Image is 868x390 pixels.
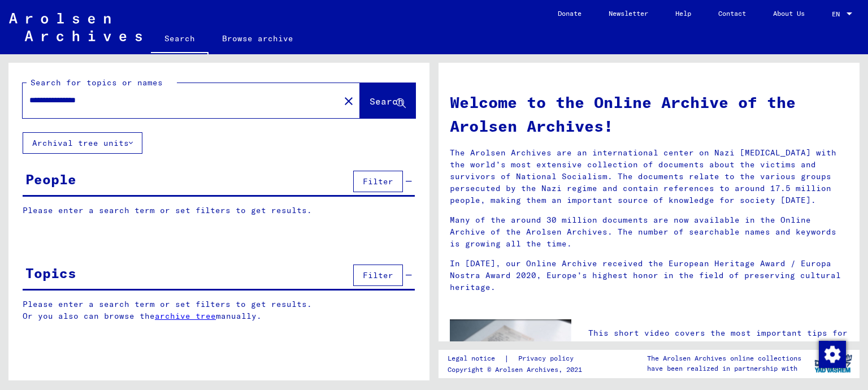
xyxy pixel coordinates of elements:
[151,25,209,54] a: Search
[23,298,415,322] p: Please enter a search term or set filters to get results. Or you also can browse the manually.
[450,90,848,138] h1: Welcome to the Online Archive of the Arolsen Archives!
[450,258,848,293] p: In [DATE], our Online Archive received the European Heritage Award / Europa Nostra Award 2020, Eu...
[25,169,76,189] div: People
[819,341,846,368] img: Change consent
[23,132,142,154] button: Archival tree units
[647,363,801,374] p: have been realized in partnership with
[450,147,848,206] p: The Arolsen Archives are an international center on Nazi [MEDICAL_DATA] with the world’s most ext...
[353,265,403,286] button: Filter
[448,365,587,375] p: Copyright © Arolsen Archives, 2021
[337,89,360,112] button: Clear
[509,353,587,365] a: Privacy policy
[360,83,415,118] button: Search
[25,263,76,283] div: Topics
[209,25,307,52] a: Browse archive
[588,327,848,351] p: This short video covers the most important tips for searching the Online Archive.
[31,77,163,88] mat-label: Search for topics or names
[9,13,142,41] img: Arolsen_neg.svg
[370,96,403,107] span: Search
[450,319,571,385] img: video.jpg
[450,214,848,250] p: Many of the around 30 million documents are now available in the Online Archive of the Arolsen Ar...
[342,94,355,108] mat-icon: close
[448,353,504,365] a: Legal notice
[353,171,403,192] button: Filter
[812,349,854,378] img: yv_logo.png
[363,176,393,187] span: Filter
[647,353,801,363] p: The Arolsen Archives online collections
[155,311,216,321] a: archive tree
[363,270,393,280] span: Filter
[832,10,844,18] span: EN
[448,353,587,365] div: |
[23,205,415,216] p: Please enter a search term or set filters to get results.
